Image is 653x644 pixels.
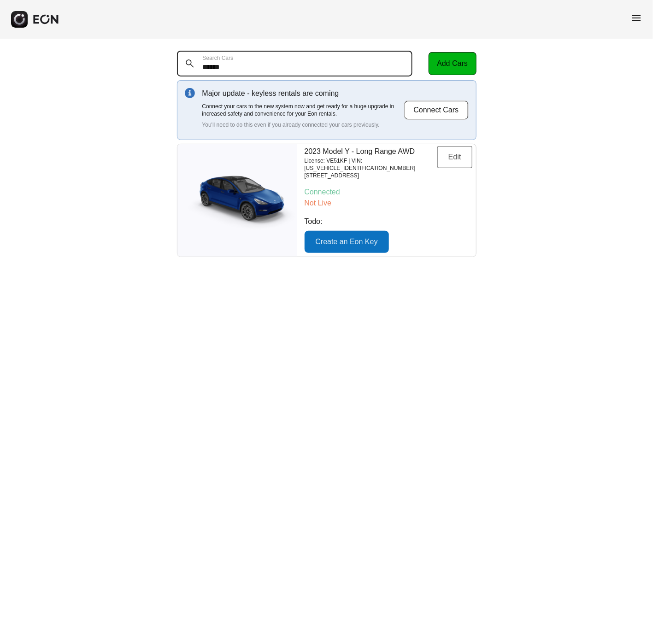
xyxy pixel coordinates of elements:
p: Connected [305,187,472,198]
p: Not Live [305,198,472,209]
p: Major update - keyless rentals are coming [202,88,404,99]
button: Add Cars [429,52,477,75]
img: car [177,170,297,230]
p: You'll need to do this even if you already connected your cars previously. [202,121,404,129]
p: [STREET_ADDRESS] [305,172,437,179]
p: 2023 Model Y - Long Range AWD [305,146,437,157]
span: menu [631,12,642,23]
p: License: VE51KF | VIN: [US_VEHICLE_IDENTIFICATION_NUMBER] [305,157,437,172]
label: Search Cars [203,54,234,62]
button: Edit [437,146,472,168]
p: Todo: [305,216,472,227]
button: Create an Eon Key [305,231,389,253]
p: Connect your cars to the new system now and get ready for a huge upgrade in increased safety and ... [202,103,404,117]
button: Connect Cars [404,100,469,120]
img: info [185,88,195,98]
